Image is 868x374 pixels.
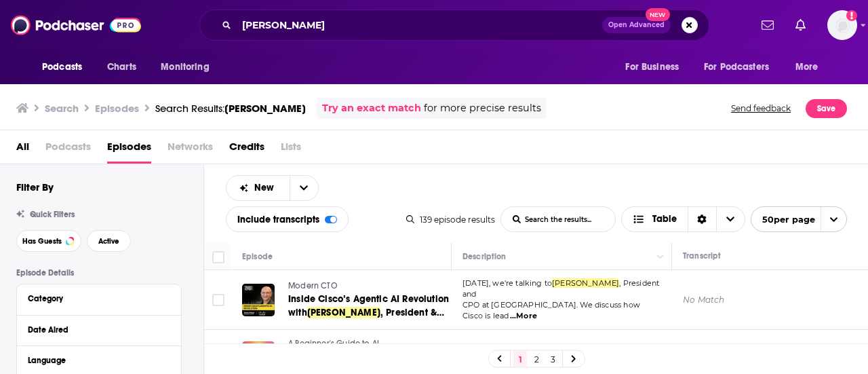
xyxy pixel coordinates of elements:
button: open menu [33,54,100,80]
span: 50 per page [751,209,815,230]
span: Podcasts [42,58,82,77]
span: For Podcasters [704,58,769,77]
span: CPO at [GEOGRAPHIC_DATA]. We discuss how Cisco is lead [462,300,640,320]
span: Lists [281,136,301,164]
button: open menu [751,206,847,232]
button: Active [87,230,131,252]
span: ...More [510,311,537,322]
div: Language [28,356,161,365]
div: Search Results: [155,102,306,115]
div: Date Aired [28,325,161,335]
h3: Search [45,102,79,115]
div: Transcript [683,248,721,264]
a: Search Results:[PERSON_NAME] [155,102,306,115]
button: Save [806,99,847,118]
span: [PERSON_NAME] [224,102,306,115]
p: Episode Details [16,268,182,278]
span: Open Advanced [608,22,665,29]
button: Column Actions [652,249,669,265]
span: for more precise results [424,100,541,116]
button: Category [28,290,170,307]
button: open menu [616,54,696,80]
a: A Beginner's Guide to AI [288,338,450,350]
span: Modern CTO [288,281,337,291]
button: open menu [786,54,835,80]
button: Show profile menu [827,10,857,40]
div: Description [462,248,506,265]
div: Category [28,294,161,303]
span: New [254,183,279,193]
button: Open AdvancedNew [602,17,671,33]
button: Send feedback [727,98,795,119]
button: Language [28,352,170,369]
span: , President and [462,278,659,299]
h2: Choose List sort [226,175,319,201]
a: Modern CTO [288,280,450,293]
a: Episodes [107,136,151,164]
button: open menu [226,183,290,193]
span: Charts [107,58,136,77]
span: Networks [167,136,213,164]
button: Has Guests [16,230,81,252]
div: Include transcripts [226,206,349,232]
span: A Beginner's Guide to AI [288,339,379,348]
span: Monitoring [161,58,209,77]
button: Date Aired [28,321,170,338]
a: Show notifications dropdown [790,14,811,37]
span: Table [652,214,677,224]
span: Podcasts [45,136,91,164]
svg: Add a profile image [846,10,857,21]
img: Podchaser - Follow, Share and Rate Podcasts [11,12,141,38]
span: Has Guests [22,238,62,245]
button: open menu [695,54,789,80]
button: open menu [151,54,226,80]
a: 2 [530,351,543,367]
button: open menu [290,176,318,200]
span: Logged in as mindyn [827,10,857,40]
h3: Episodes [95,102,139,115]
a: All [16,136,29,164]
a: 3 [546,351,559,367]
a: Try an exact match [322,100,421,116]
input: Search podcasts, credits, & more... [237,14,602,36]
span: Active [98,238,119,245]
span: [PERSON_NAME] [307,307,380,318]
span: Toggle select row [212,294,224,306]
div: Sort Direction [688,207,716,231]
div: Search podcasts, credits, & more... [199,10,709,41]
span: Quick Filters [30,210,75,219]
a: Inside Cisco’s Agentic AI Revolution with[PERSON_NAME], President & CPO [288,293,450,320]
span: More [795,58,818,77]
a: Credits [229,136,264,164]
span: [PERSON_NAME] [552,278,619,288]
a: Show notifications dropdown [756,14,779,37]
div: Episode [242,248,273,265]
a: 1 [513,351,527,367]
span: For Business [625,58,679,77]
div: 139 episode results [406,214,495,225]
span: Inside Cisco’s Agentic AI Revolution with [288,293,449,318]
span: New [646,8,670,21]
h2: Filter By [16,181,54,193]
span: [DATE], we're talking to [462,278,552,288]
span: In this episode of Beginner’s Guide to AI, host [462,342,634,352]
a: Charts [98,54,144,80]
img: User Profile [827,10,857,40]
div: Transcript [683,243,721,264]
button: Choose View [621,206,745,232]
